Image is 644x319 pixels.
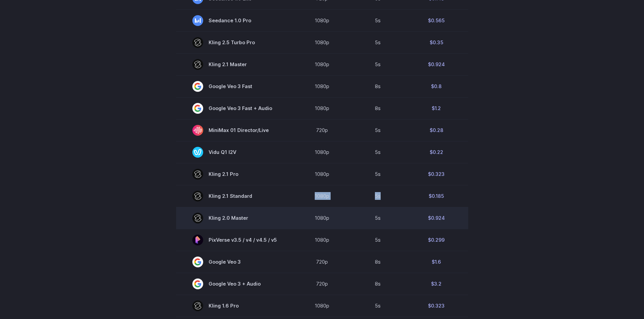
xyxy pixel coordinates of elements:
[351,53,405,75] td: 5s
[293,97,351,119] td: 1080p
[405,31,468,53] td: $0.35
[192,81,277,92] span: Google Veo 3 Fast
[351,31,405,53] td: 5s
[351,163,405,185] td: 5s
[293,31,351,53] td: 1080p
[405,75,468,97] td: $0.8
[192,278,277,289] span: Google Veo 3 + Audio
[351,119,405,141] td: 5s
[293,9,351,31] td: 1080p
[192,59,277,70] span: Kling 2.1 Master
[351,273,405,295] td: 8s
[293,207,351,229] td: 1080p
[192,191,277,202] span: Kling 2.1 Standard
[351,185,405,207] td: 5s
[405,229,468,251] td: $0.299
[293,251,351,273] td: 720p
[293,273,351,295] td: 720p
[192,147,277,158] span: Vidu Q1 I2V
[405,273,468,295] td: $3.2
[405,141,468,163] td: $0.22
[192,257,277,267] span: Google Veo 3
[351,229,405,251] td: 5s
[192,37,277,48] span: Kling 2.5 Turbo Pro
[293,229,351,251] td: 1080p
[192,169,277,180] span: Kling 2.1 Pro
[405,97,468,119] td: $1.2
[351,207,405,229] td: 5s
[351,251,405,273] td: 8s
[351,9,405,31] td: 5s
[192,213,277,223] span: Kling 2.0 Master
[351,295,405,317] td: 5s
[351,141,405,163] td: 5s
[405,9,468,31] td: $0.565
[351,97,405,119] td: 8s
[192,235,277,245] span: PixVerse v3.5 / v4 / v4.5 / v5
[405,53,468,75] td: $0.924
[405,185,468,207] td: $0.185
[351,75,405,97] td: 8s
[192,15,277,26] span: Seedance 1.0 Pro
[405,119,468,141] td: $0.28
[405,295,468,317] td: $0.323
[192,103,277,114] span: Google Veo 3 Fast + Audio
[293,119,351,141] td: 720p
[293,141,351,163] td: 1080p
[405,207,468,229] td: $0.924
[293,163,351,185] td: 1080p
[405,251,468,273] td: $1.6
[192,300,277,311] span: Kling 1.6 Pro
[293,53,351,75] td: 1080p
[405,163,468,185] td: $0.323
[293,75,351,97] td: 1080p
[293,185,351,207] td: 1080p
[293,295,351,317] td: 1080p
[192,125,277,136] span: MiniMax 01 Director/Live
